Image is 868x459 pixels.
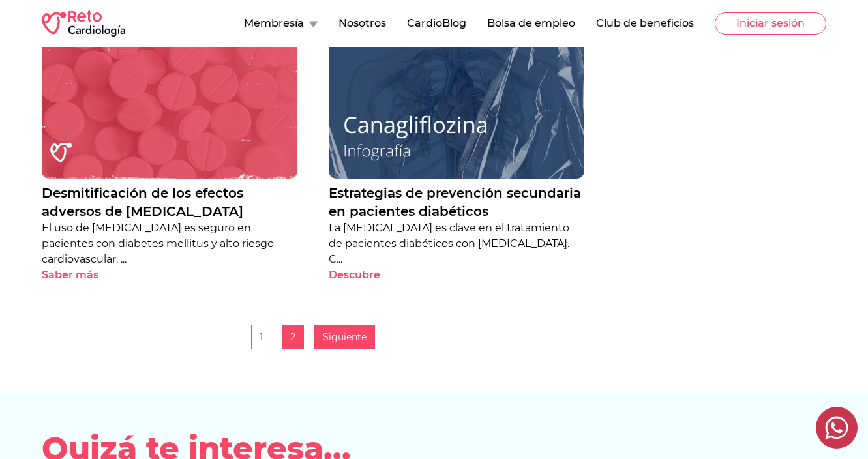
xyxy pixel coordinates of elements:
p: Descubre [329,267,380,283]
button: Membresía [244,16,318,31]
a: Desmitificación de los efectos adversos de [MEDICAL_DATA] [42,184,297,220]
img: Desmitificación de los efectos adversos de canagliflozina [42,35,297,179]
p: Saber más [42,267,98,283]
div: 2 [282,325,304,349]
button: CardioBlog [407,16,466,31]
p: El uso de [MEDICAL_DATA] es seguro en pacientes con diabetes mellitus y alto riesgo cardiovascula... [42,220,297,267]
a: Descubre [329,267,584,283]
button: Descubre [329,267,403,283]
button: Nosotros [338,16,386,31]
div: Siguiente [314,325,375,349]
div: 1 [251,325,271,349]
a: Estrategias de prevención secundaria en pacientes diabéticos [329,184,584,220]
p: La [MEDICAL_DATA] es clave en el tratamiento de pacientes diabéticos con [MEDICAL_DATA]. C... [329,220,584,267]
img: RETO Cardio Logo [42,10,125,37]
a: Saber más [42,267,297,283]
button: Club de beneficios [596,16,694,31]
button: Iniciar sesión [715,12,826,35]
button: Saber más [42,267,121,283]
button: Bolsa de empleo [487,16,575,31]
img: Estrategias de prevención secundaria en pacientes diabéticos [329,35,584,179]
